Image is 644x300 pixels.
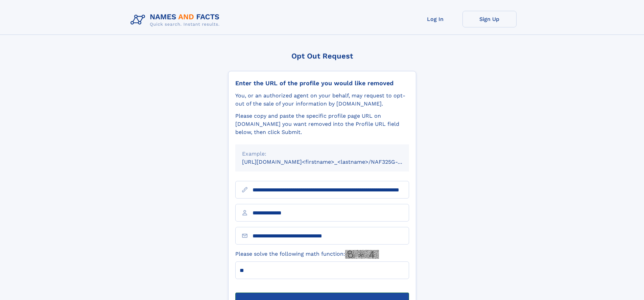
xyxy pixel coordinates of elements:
[235,112,409,136] div: Please copy and paste the specific profile page URL on [DOMAIN_NAME] you want removed into the Pr...
[228,52,416,60] div: Opt Out Request
[235,79,409,87] div: Enter the URL of the profile you would like removed
[462,11,517,27] a: Sign Up
[235,250,379,259] label: Please solve the following math function:
[235,92,409,108] div: You, or an authorized agent on your behalf, may request to opt-out of the sale of your informatio...
[128,11,225,29] img: Logo Names and Facts
[242,150,402,158] div: Example:
[408,11,462,27] a: Log In
[242,159,422,165] small: [URL][DOMAIN_NAME]<firstname>_<lastname>/NAF325G-xxxxxxxx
